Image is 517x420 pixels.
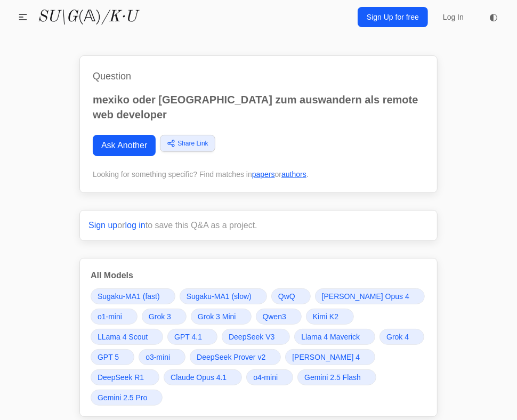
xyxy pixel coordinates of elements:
[98,332,148,342] span: LLama 4 Scout
[278,291,295,302] span: QwQ
[263,311,286,322] span: Qwen3
[386,332,409,342] span: Grok 4
[93,169,424,180] div: Looking for something specific? Find matches in or .
[297,369,376,385] a: Gemini 2.5 Flash
[98,291,160,302] span: Sugaku-MA1 (fast)
[292,352,360,362] span: [PERSON_NAME] 4
[93,92,424,122] p: mexiko oder [GEOGRAPHIC_DATA] zum auswandern als remote web developer
[93,69,424,84] h1: Question
[315,288,425,304] a: [PERSON_NAME] Opus 4
[88,219,429,232] p: or to save this Q&A as a project.
[98,392,147,403] span: Gemini 2.5 Pro
[37,7,137,27] a: SU\G(𝔸)/K·U
[174,332,202,342] span: GPT 4.1
[489,12,498,22] span: ◐
[146,352,170,362] span: o3-mini
[125,221,146,230] a: log in
[229,332,274,342] span: DeepSeek V3
[252,170,275,179] a: papers
[91,269,426,282] h3: All Models
[358,7,428,27] a: Sign Up for free
[167,329,217,345] a: GPT 4.1
[149,311,171,322] span: Grok 3
[322,291,409,302] span: [PERSON_NAME] Opus 4
[256,309,302,325] a: Qwen3
[304,372,361,383] span: Gemini 2.5 Flash
[142,309,187,325] a: Grok 3
[187,291,252,302] span: Sugaku-MA1 (slow)
[313,311,338,322] span: Kimi K2
[180,288,267,304] a: Sugaku-MA1 (slow)
[246,369,293,385] a: o4-mini
[379,329,424,345] a: Grok 4
[177,139,208,148] span: Share Link
[91,309,138,325] a: o1-mini
[101,9,137,25] i: /K·U
[281,170,306,179] a: authors
[198,311,236,322] span: Grok 3 Mini
[91,390,163,406] a: Gemini 2.5 Pro
[271,288,311,304] a: QwQ
[139,349,185,365] a: o3-mini
[222,329,290,345] a: DeepSeek V3
[197,352,265,362] span: DeepSeek Prover v2
[37,9,78,25] i: SU\G
[285,349,375,365] a: [PERSON_NAME] 4
[171,372,227,383] span: Claude Opus 4.1
[88,221,117,230] a: Sign up
[91,288,175,304] a: Sugaku-MA1 (fast)
[98,311,122,322] span: o1-mini
[437,7,470,27] a: Log In
[191,309,252,325] a: Grok 3 Mini
[190,349,281,365] a: DeepSeek Prover v2
[98,372,144,383] span: DeepSeek R1
[164,369,242,385] a: Claude Opus 4.1
[294,329,375,345] a: Llama 4 Maverick
[91,349,134,365] a: GPT 5
[483,6,504,28] button: ◐
[306,309,354,325] a: Kimi K2
[98,352,119,362] span: GPT 5
[253,372,278,383] span: o4-mini
[91,329,163,345] a: LLama 4 Scout
[93,135,156,156] a: Ask Another
[301,332,360,342] span: Llama 4 Maverick
[91,369,159,385] a: DeepSeek R1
